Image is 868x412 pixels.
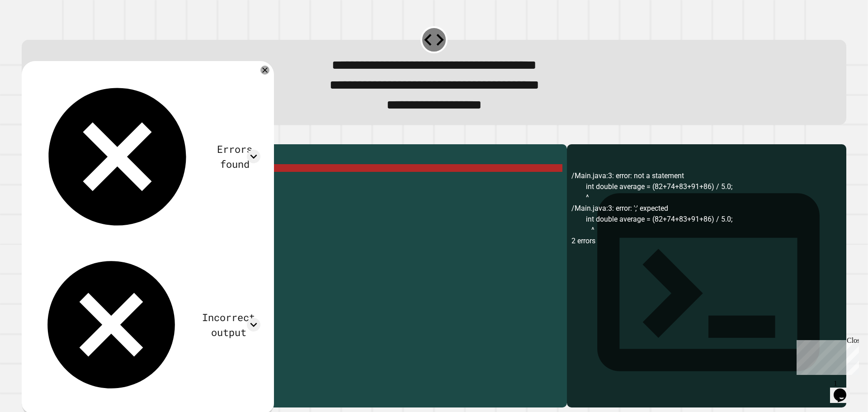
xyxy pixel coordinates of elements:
[209,142,260,171] div: Errors found
[571,170,842,408] div: /Main.java:3: error: not a statement int double average = (82+74+83+91+86) / 5.0; ^ /Main.java:3:...
[197,310,260,340] div: Incorrect output
[4,4,62,57] div: Chat with us now!Close
[793,336,859,375] iframe: chat widget
[830,376,859,403] iframe: chat widget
